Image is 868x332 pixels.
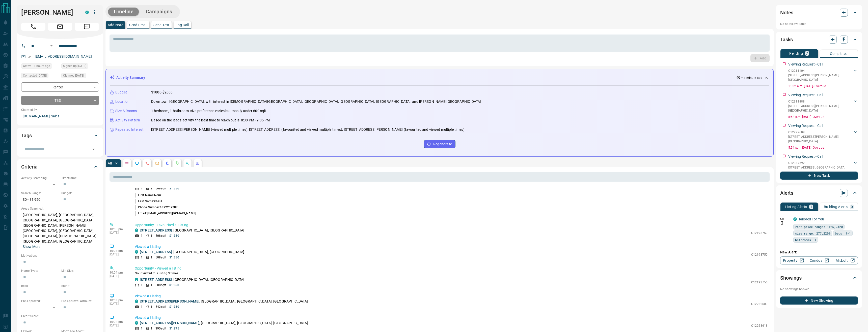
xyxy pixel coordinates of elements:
[780,274,802,282] h2: Showings
[155,186,166,191] p: 508 sqft
[169,283,179,287] p: $1,950
[28,55,31,58] svg: Email Verified
[135,222,768,228] p: Opportunity - Favourited a Listing
[145,161,149,165] svg: Calls
[135,205,178,210] p: Phone Number:
[21,269,59,273] p: Home Type:
[140,321,199,325] a: [STREET_ADDRESS][PERSON_NAME]
[61,63,99,70] div: Wed Sep 08 2021
[135,211,196,216] p: Email:
[788,62,823,67] p: Viewing Request - Call
[793,217,797,221] div: condos.ca
[85,11,89,14] div: condos.ca
[110,320,127,324] p: 10:02 pm
[751,302,768,306] p: C12222609
[21,195,59,204] p: $0 - $1,950
[780,250,858,255] p: New Alert:
[140,250,172,254] a: [STREET_ADDRESS]
[780,7,858,19] div: Notes
[135,293,768,299] p: Viewed a Listing
[169,255,179,260] p: $1,950
[63,73,84,78] span: Claimed [DATE]
[21,253,99,258] p: Motivation:
[135,199,162,204] p: Last Name:
[151,305,152,309] p: 1
[115,108,137,114] p: Size & Rooms
[151,108,266,114] p: 1 bedroom, 1 bathroom, size preference varies but mostly under 600 sqft
[141,305,143,309] p: 1
[780,36,793,44] h2: Tasks
[175,161,179,165] svg: Requests
[135,250,138,254] div: condos.ca
[151,283,152,287] p: 1
[61,73,99,80] div: Wed Feb 19 2025
[115,99,129,104] p: Location
[824,205,848,209] p: Building Alerts
[23,73,47,78] span: Contacted [DATE]
[798,217,824,221] a: Tailored For You
[788,154,823,159] p: Viewing Request - Call
[61,176,99,180] p: Timeframe:
[832,256,858,264] a: Mr.Loft
[155,326,166,331] p: 395 sqft
[788,161,845,165] p: C12337592
[751,323,768,328] p: C12268618
[830,52,848,55] p: Completed
[135,315,768,320] p: Viewed a Listing
[21,82,99,92] div: Renter
[780,187,858,199] div: Alerts
[140,299,199,303] a: [STREET_ADDRESS][PERSON_NAME]
[788,129,858,145] div: C12222609[STREET_ADDRESS][PERSON_NAME],[GEOGRAPHIC_DATA]
[780,9,793,17] h2: Notes
[21,23,45,31] span: Call
[151,90,173,95] p: $1800-$2000
[780,34,858,46] div: Tasks
[155,161,159,165] svg: Emails
[741,76,762,80] p: < a minute ago
[23,63,50,69] span: Active 11 hours ago
[151,234,152,238] p: 1
[140,320,308,326] p: , [GEOGRAPHIC_DATA], [GEOGRAPHIC_DATA], [GEOGRAPHIC_DATA]
[780,172,858,180] button: New Task
[780,256,806,264] a: Property
[141,186,143,191] p: 1
[110,231,127,235] p: [DATE]
[21,8,78,16] h1: [PERSON_NAME]
[21,284,59,288] p: Beds:
[851,205,853,209] p: 0
[176,23,189,27] p: Log Call
[21,211,99,251] p: [GEOGRAPHIC_DATA], [GEOGRAPHIC_DATA], [GEOGRAPHIC_DATA], [GEOGRAPHIC_DATA], [GEOGRAPHIC_DATA], [P...
[165,161,169,165] svg: Listing Alerts
[196,161,200,165] svg: Agent Actions
[23,244,40,249] button: Show More
[795,237,816,242] span: bathrooms: 1
[140,228,172,232] a: [STREET_ADDRESS]
[129,23,147,27] p: Send Email
[151,186,152,191] p: 1
[63,63,86,69] span: Signed up [DATE]
[780,287,858,291] p: No showings booked
[169,305,179,309] p: $1,950
[108,161,112,165] p: All
[135,266,768,271] p: Opportunity - Viewed a listing
[806,52,808,55] p: 7
[151,326,152,331] p: 1
[147,212,196,215] span: [EMAIL_ADDRESS][DOMAIN_NAME]
[48,23,72,31] span: Email
[780,189,793,197] h2: Alerts
[153,23,170,27] p: Send Text
[141,234,143,238] p: 1
[110,253,127,256] p: [DATE]
[835,231,851,236] span: beds: 1-1
[151,118,270,123] p: Based on the lead's activity, the best time to reach out is: 8:30 PM - 9:05 PM
[110,324,127,327] p: [DATE]
[788,98,858,114] div: C12311888[STREET_ADDRESS][PERSON_NAME],[GEOGRAPHIC_DATA]
[48,43,55,49] button: Open
[61,284,99,288] p: Baths:
[110,302,127,306] p: [DATE]
[154,200,162,203] span: Khalil
[135,228,138,232] div: condos.ca
[788,160,858,171] div: C12337592[STREET_ADDRESS],[GEOGRAPHIC_DATA]
[788,165,845,170] p: [STREET_ADDRESS] , [GEOGRAPHIC_DATA]
[788,84,858,88] p: 11:32 a.m. [DATE] - Overdue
